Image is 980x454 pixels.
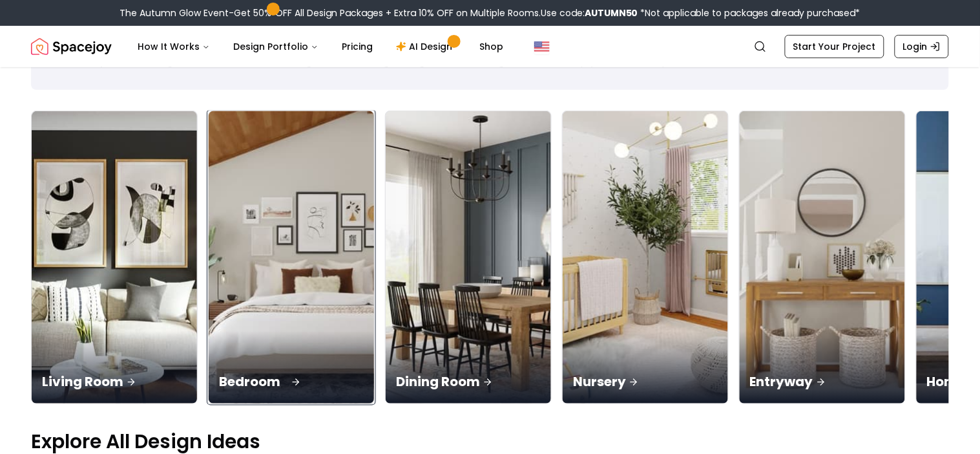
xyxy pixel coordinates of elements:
[42,373,187,391] p: Living Room
[223,34,329,59] button: Design Portfolio
[386,34,466,59] a: AI Design
[208,111,375,404] a: BedroomBedroom
[785,35,884,58] a: Start Your Project
[585,6,638,19] b: AUTUMN50
[31,34,112,59] a: Spacejoy
[469,34,514,59] a: Shop
[32,111,197,404] img: Living Room
[563,111,728,404] img: Nursery
[534,39,550,54] img: United States
[31,26,949,67] nav: Global
[739,111,906,404] a: EntrywayEntryway
[219,373,364,391] p: Bedroom
[386,111,551,404] img: Dining Room
[750,373,895,391] p: Entryway
[205,104,379,411] img: Bedroom
[541,6,638,19] span: Use code:
[895,35,949,58] a: Login
[638,6,860,19] span: *Not applicable to packages already purchased*
[573,373,718,391] p: Nursery
[31,430,949,453] p: Explore All Design Ideas
[740,111,905,404] img: Entryway
[31,111,198,404] a: Living RoomLiving Room
[396,373,541,391] p: Dining Room
[120,6,860,19] div: The Autumn Glow Event-Get 50% OFF All Design Packages + Extra 10% OFF on Multiple Rooms.
[31,34,112,59] img: Spacejoy Logo
[127,34,220,59] button: How It Works
[127,34,514,59] nav: Main
[562,111,729,404] a: NurseryNursery
[385,111,552,404] a: Dining RoomDining Room
[331,34,383,59] a: Pricing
